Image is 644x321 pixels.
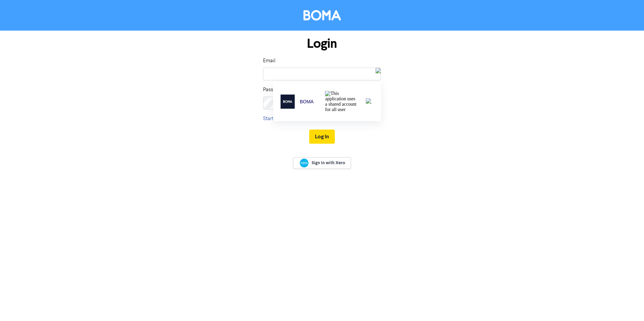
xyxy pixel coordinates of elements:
[263,57,276,65] label: Email
[263,36,381,51] h1: Login
[263,86,285,94] label: Password
[263,115,296,123] a: Start Free Trial
[312,160,345,166] span: Sign In with Xero
[303,10,341,21] img: BOMA Logo
[300,158,309,168] img: Xero logo
[309,130,335,144] button: Log In
[293,157,351,169] a: Sign In with Xero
